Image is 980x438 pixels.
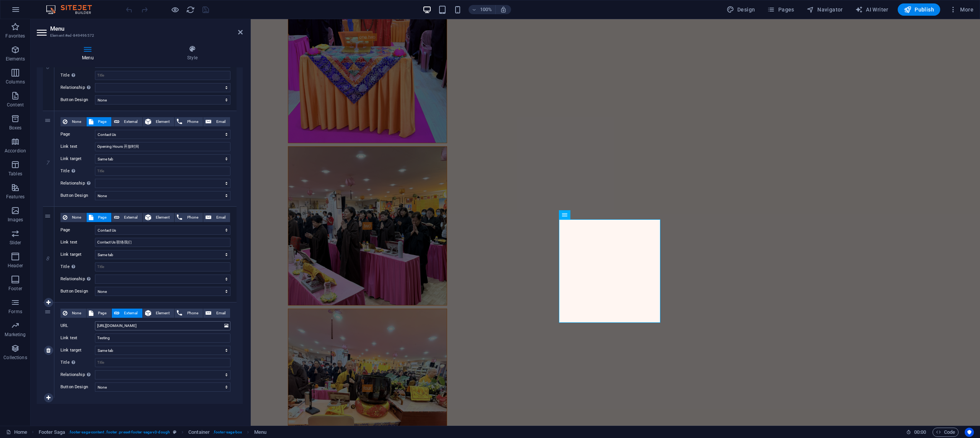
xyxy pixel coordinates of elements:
p: Accordion [5,148,26,154]
h2: Menu [50,25,243,32]
span: Email [214,213,228,222]
button: Phone [175,213,203,222]
p: Tables [8,171,22,177]
img: Editor Logo [44,5,101,14]
label: Link text [60,238,95,247]
button: Navigator [804,3,846,16]
span: Page [96,117,109,126]
p: Boxes [9,125,22,131]
input: Title [95,262,230,271]
p: Columns [6,79,25,85]
button: Element [143,309,175,318]
button: AI Writer [852,3,892,16]
nav: breadcrumb [39,428,266,437]
button: Page [87,213,111,222]
button: Email [203,213,230,222]
i: Reload page [186,5,195,14]
span: Phone [185,117,201,126]
input: Link text... [95,142,230,151]
span: . footer-saga-box [213,428,242,437]
span: None [70,309,84,318]
button: Phone [175,309,203,318]
label: Relationship [60,370,95,379]
h6: 100% [480,5,492,14]
label: Relationship [60,179,95,188]
button: Publish [898,3,940,16]
label: Button Design [60,191,95,200]
span: Design [727,6,755,13]
p: Features [6,194,24,200]
label: Link text [60,142,95,151]
label: Page [60,130,95,139]
button: Usercentrics [965,428,974,437]
h3: Element #ed-849496572 [50,32,227,39]
span: None [70,117,84,126]
p: Forms [8,309,22,315]
p: Elements [6,56,25,62]
label: Link target [60,250,95,259]
span: External [122,117,140,126]
button: Code [933,428,959,437]
p: Footer [8,286,22,292]
span: AI Writer [855,6,889,13]
label: Relationship [60,275,95,284]
span: Page [96,213,109,222]
button: Element [143,117,175,126]
i: On resize automatically adjust zoom level to fit chosen device. [500,6,507,13]
p: Slider [10,240,21,246]
span: More [949,6,973,13]
span: Email [214,309,228,318]
button: Page [87,117,111,126]
span: : [920,429,921,435]
label: Title [60,71,95,80]
p: Marketing [5,332,26,338]
span: Page [96,309,109,318]
button: External [112,309,142,318]
em: 7 [42,160,53,166]
button: Email [203,309,230,318]
label: Title [60,262,95,271]
button: Phone [175,117,203,126]
button: Email [203,117,230,126]
input: URL... [95,321,230,330]
button: External [112,213,142,222]
button: More [946,3,977,16]
label: Button Design [60,382,95,392]
button: Page [87,309,111,318]
p: Favorites [5,33,25,39]
span: Click to select. Double-click to edit [39,428,65,437]
button: Design [724,3,758,16]
p: Content [7,102,24,108]
span: External [122,309,140,318]
span: Publish [904,6,934,13]
div: Design (Ctrl+Alt+Y) [724,3,758,16]
button: reload [186,5,195,14]
p: Images [8,217,23,223]
label: Button Design [60,287,95,296]
p: Collections [3,355,27,361]
span: . footer-saga-content .footer .preset-footer-saga-v3-dough [69,428,170,437]
label: Title [60,358,95,367]
i: This element is a customizable preset [173,430,176,434]
label: Link target [60,346,95,355]
label: Page [60,226,95,235]
span: Navigator [807,6,843,13]
span: Click to select. Double-click to edit [254,428,266,437]
p: Header [8,263,23,269]
input: Title [95,71,230,80]
h6: Session time [906,428,926,437]
span: Element [154,117,172,126]
input: Title [95,167,230,176]
label: Relationship [60,83,95,92]
label: Link target [60,154,95,163]
label: Title [60,167,95,176]
button: 100% [469,5,496,14]
input: Link text... [95,333,230,343]
span: Element [154,309,172,318]
label: Link text [60,333,95,343]
span: Click to select. Double-click to edit [188,428,210,437]
span: None [70,213,84,222]
span: Email [214,117,228,126]
button: None [60,309,86,318]
span: 00 00 [914,428,926,437]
